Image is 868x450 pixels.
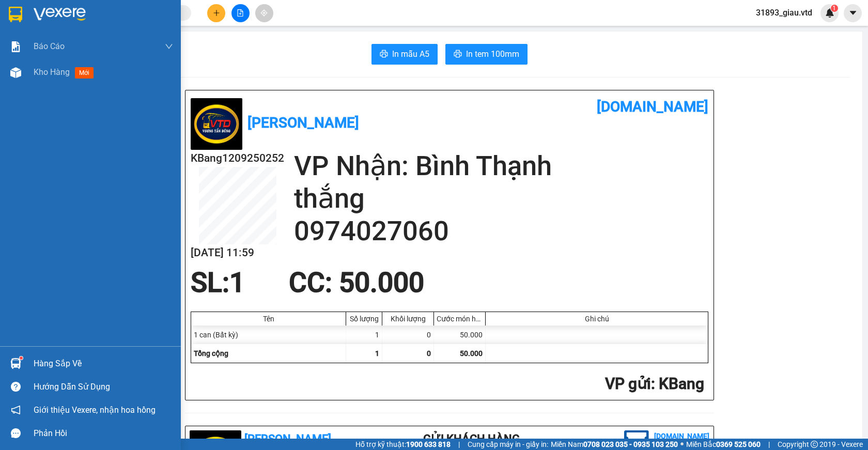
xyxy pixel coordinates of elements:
strong: 1900 633 818 [406,440,451,448]
span: Báo cáo [34,40,65,53]
span: printer [454,50,462,59]
span: In tem 100mm [466,48,519,60]
button: file-add [231,4,250,22]
span: VP gửi [605,375,651,393]
div: Cước món hàng [437,315,483,323]
span: 1 [832,5,836,12]
span: message [11,428,21,438]
span: 1 [229,267,245,299]
b: [DOMAIN_NAME] [654,432,709,440]
span: mới [75,67,94,79]
b: [DOMAIN_NAME] [597,98,708,115]
span: printer [380,50,388,59]
img: logo.jpg [191,98,242,150]
h2: : KBang [191,374,704,395]
span: Hỗ trợ kỹ thuật: [355,439,451,450]
span: aim [260,9,268,17]
h2: VP Nhận: Bình Thạnh [294,150,708,182]
span: Tổng cộng [194,349,228,358]
span: 50.000 [460,349,483,358]
div: 50.000 [434,325,486,344]
span: | [458,439,460,450]
h2: KBang1209250252 [191,150,284,167]
span: file-add [237,9,244,17]
div: 0 [382,325,434,344]
span: | [768,439,770,450]
div: Khối lượng [385,315,431,323]
div: Số lượng [349,315,379,323]
div: Hàng sắp về [34,356,173,371]
div: Phản hồi [34,426,173,441]
button: aim [255,4,273,22]
span: ⚪️ [680,442,684,446]
div: 1 can (Bất kỳ) [191,325,346,344]
sup: 1 [831,5,838,12]
img: icon-new-feature [825,8,834,18]
div: 1 [346,325,382,344]
button: printerIn mẫu A5 [371,44,438,65]
div: Tên [194,315,343,323]
strong: 0369 525 060 [716,440,761,448]
div: Ghi chú [488,315,705,323]
sup: 1 [20,356,23,360]
span: plus [213,9,220,17]
span: 31893_giau.vtd [748,6,820,19]
h2: 0974027060 [294,215,708,247]
span: Kho hàng [34,67,70,77]
span: Giới thiệu Vexere, nhận hoa hồng [34,404,156,416]
h2: thắng [294,182,708,215]
span: 0 [427,349,431,358]
span: 1 [375,349,379,358]
span: Cung cấp máy in - giấy in: [468,439,548,450]
span: down [165,42,173,51]
b: Gửi khách hàng [423,432,520,445]
img: solution-icon [10,41,21,52]
strong: 0708 023 035 - 0935 103 250 [583,440,678,448]
button: printerIn tem 100mm [445,44,528,65]
span: In mẫu A5 [392,48,429,60]
button: caret-down [844,4,862,22]
span: Miền Nam [551,439,678,450]
img: warehouse-icon [10,67,21,78]
span: caret-down [848,8,858,18]
h2: [DATE] 11:59 [191,244,284,261]
button: plus [207,4,225,22]
img: logo-vxr [9,7,22,22]
div: Hướng dẫn sử dụng [34,379,173,395]
span: SL: [191,267,229,299]
span: notification [11,405,21,415]
div: CC : 50.000 [283,267,430,298]
b: [PERSON_NAME] [244,432,331,445]
img: warehouse-icon [10,358,21,369]
span: question-circle [11,382,21,392]
span: copyright [811,441,818,448]
span: Miền Bắc [686,439,761,450]
b: [PERSON_NAME] [247,114,359,131]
